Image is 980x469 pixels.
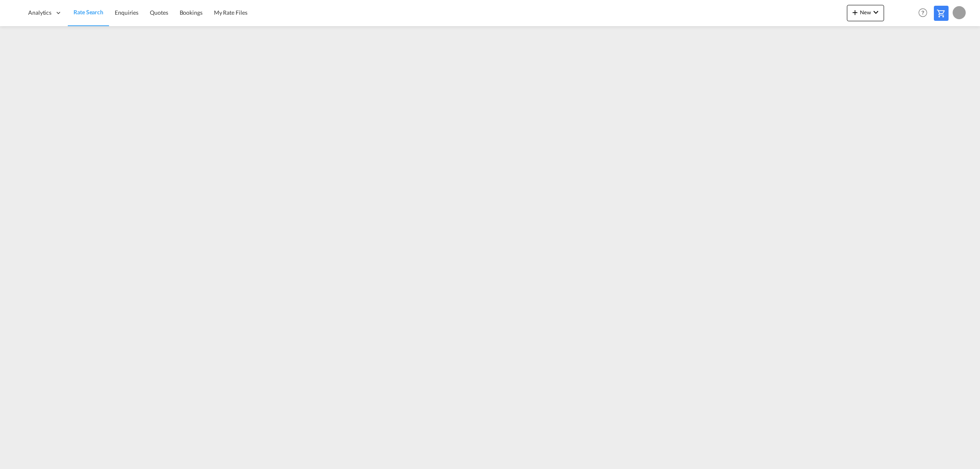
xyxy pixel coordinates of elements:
md-icon: icon-chevron-down [871,7,881,17]
span: Bookings [180,9,203,16]
div: Help [916,6,934,20]
button: icon-plus 400-fgNewicon-chevron-down [847,5,884,21]
span: Analytics [28,9,51,17]
md-icon: icon-plus 400-fg [850,7,860,17]
span: Enquiries [115,9,138,16]
span: Rate Search [73,9,103,16]
span: My Rate Files [214,9,247,16]
span: Help [916,6,930,20]
span: Quotes [150,9,168,16]
span: New [850,9,881,16]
